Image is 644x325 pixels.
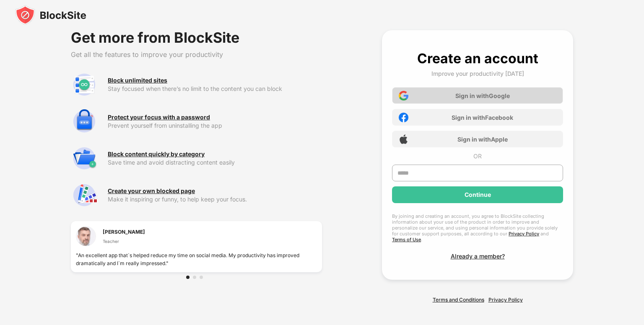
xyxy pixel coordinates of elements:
img: premium-password-protection.svg [71,108,98,135]
div: Stay focused when there’s no limit to the content you can block [108,85,322,92]
div: Make it inspiring or funny, to help keep your focus. [108,196,322,203]
img: apple-icon.png [399,134,408,144]
a: Privacy Policy [488,297,523,303]
img: blocksite-icon-black.svg [15,5,86,25]
img: premium-category.svg [71,145,98,172]
div: [PERSON_NAME] [103,228,145,236]
div: OR [473,152,482,160]
img: google-icon.png [399,91,408,101]
div: Prevent yourself from uninstalling the app [108,122,322,129]
img: testimonial-1.jpg [76,226,96,246]
div: "An excellent app that`s helped reduce my time on social media. My productivity has improved dram... [76,251,317,267]
div: Get more from BlockSite [71,30,322,45]
a: Privacy Policy [509,231,539,237]
div: Get all the features to improve your productivity [71,50,322,59]
div: Already a member? [451,253,505,260]
div: Block content quickly by category [108,151,205,157]
div: Create your own blocked page [108,188,195,194]
div: Create an account [417,50,538,67]
div: Sign in with Google [455,92,510,99]
img: premium-unlimited-blocklist.svg [71,71,98,98]
img: facebook-icon.png [399,113,408,122]
div: Improve your productivity [DATE] [431,70,524,77]
div: Block unlimited sites [108,77,167,84]
div: Teacher [103,238,145,245]
img: premium-customize-block-page.svg [71,182,98,209]
div: Continue [465,191,491,198]
div: By joining and creating an account, you agree to BlockSite collecting information about your use ... [392,213,563,242]
div: Sign in with Facebook [452,114,513,121]
div: Protect your focus with a password [108,114,210,121]
div: Save time and avoid distracting content easily [108,159,322,166]
div: Sign in with Apple [457,136,508,143]
a: Terms and Conditions [433,297,484,303]
a: Terms of Use [392,237,421,242]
